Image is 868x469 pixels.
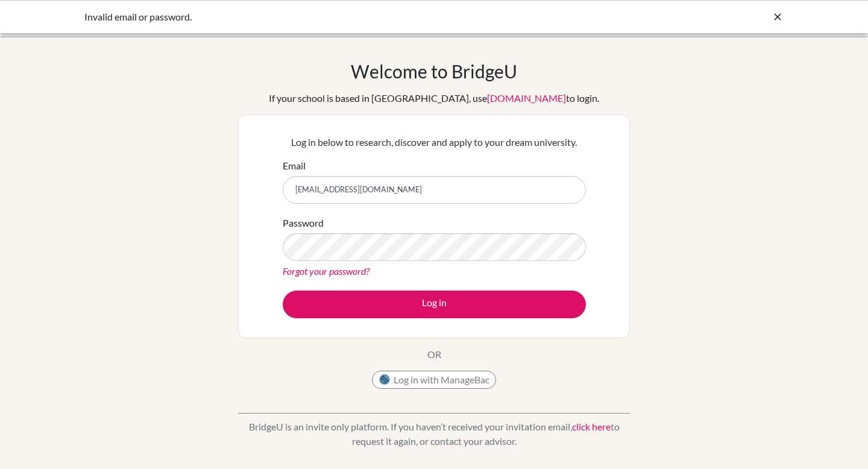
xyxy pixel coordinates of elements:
div: Invalid email or password. [84,10,603,24]
button: Log in [283,291,586,318]
label: Email [283,159,306,173]
a: Forgot your password? [283,265,370,277]
p: OR [427,347,441,362]
h1: Welcome to BridgeU [351,60,517,82]
a: click here [572,421,611,432]
button: Log in with ManageBac [372,371,496,389]
label: Password [283,216,324,230]
p: BridgeU is an invite only platform. If you haven’t received your invitation email, to request it ... [238,420,630,449]
a: [DOMAIN_NAME] [487,92,566,104]
div: If your school is based in [GEOGRAPHIC_DATA], use to login. [269,91,599,105]
p: Log in below to research, discover and apply to your dream university. [283,135,586,150]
